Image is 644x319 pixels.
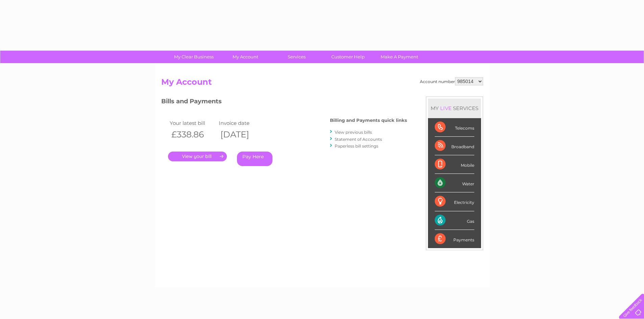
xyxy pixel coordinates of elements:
div: Mobile [435,155,474,174]
a: Services [269,51,325,63]
a: My Clear Business [166,51,222,63]
h3: Bills and Payments [161,97,407,108]
div: LIVE [439,105,453,111]
div: MY SERVICES [428,99,481,118]
td: Invoice date [217,118,266,128]
div: Account number [420,77,483,85]
h4: Billing and Payments quick links [330,118,407,123]
a: Paperless bill settings [335,143,378,149]
a: Customer Help [320,51,376,63]
th: £338.86 [168,128,217,141]
td: Your latest bill [168,118,217,128]
h2: My Account [161,77,483,90]
a: View previous bills [335,130,372,135]
a: Statement of Accounts [335,137,382,142]
a: . [168,152,227,161]
a: My Account [217,51,273,63]
a: Pay Here [237,152,272,166]
a: Make A Payment [372,51,427,63]
div: Gas [435,211,474,230]
th: [DATE] [217,128,266,141]
div: Electricity [435,192,474,211]
div: Telecoms [435,118,474,137]
div: Water [435,174,474,192]
div: Payments [435,230,474,248]
div: Broadband [435,137,474,155]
